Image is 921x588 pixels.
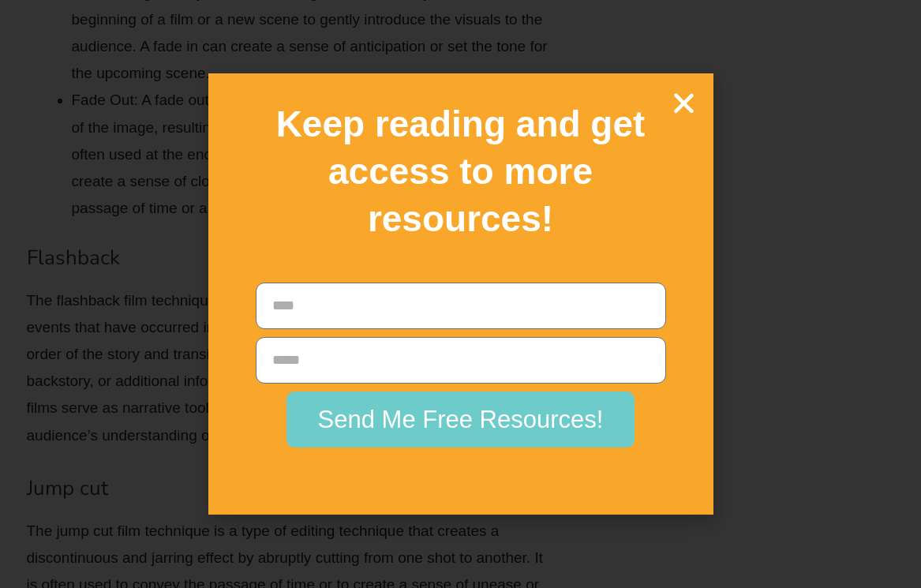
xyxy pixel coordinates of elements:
[256,283,666,455] form: New Form
[236,101,686,242] h2: Keep reading and get access to more resources!
[670,89,698,117] a: Close
[651,410,921,588] iframe: Chat Widget
[286,391,635,448] button: Send Me Free Resources!
[318,407,604,432] span: Send Me Free Resources!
